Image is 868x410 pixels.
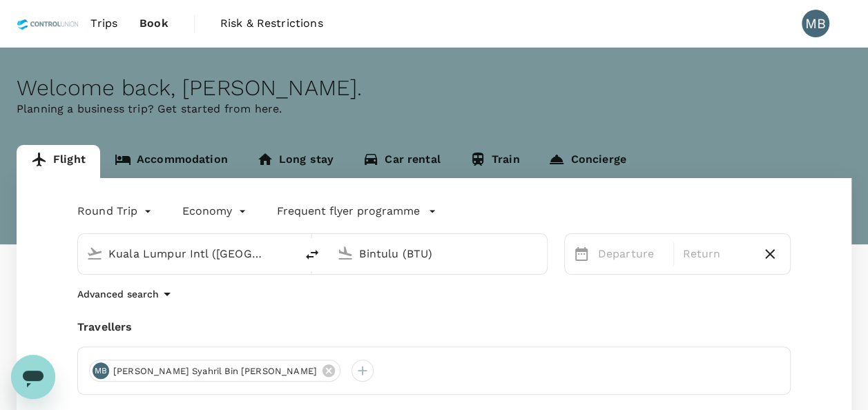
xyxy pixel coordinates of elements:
[220,15,323,32] span: Risk & Restrictions
[534,145,640,178] a: Concierge
[90,15,117,32] span: Trips
[359,243,517,264] input: Going to
[802,10,829,37] div: MB
[108,243,267,264] input: Depart from
[17,8,79,39] img: Control Union Malaysia Sdn. Bhd.
[277,203,420,219] p: Frequent flyer programme
[139,15,168,32] span: Book
[242,145,348,178] a: Long stay
[296,238,329,271] button: delete
[11,355,55,399] iframe: Button to launch messaging window
[89,360,340,382] div: MB[PERSON_NAME] Syahril Bin [PERSON_NAME]
[77,200,155,222] div: Round Trip
[682,246,750,262] p: Return
[286,252,289,255] button: Open
[17,101,851,117] p: Planning a business trip? Get started from here.
[17,145,100,178] a: Flight
[598,246,666,262] p: Departure
[17,75,851,101] div: Welcome back , [PERSON_NAME] .
[93,362,109,379] div: MB
[105,364,325,378] span: [PERSON_NAME] Syahril Bin [PERSON_NAME]
[100,145,242,178] a: Accommodation
[277,203,436,219] button: Frequent flyer programme
[455,145,534,178] a: Train
[77,319,791,335] div: Travellers
[537,252,540,255] button: Open
[348,145,455,178] a: Car rental
[77,287,159,301] p: Advanced search
[182,200,249,222] div: Economy
[77,286,175,302] button: Advanced search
